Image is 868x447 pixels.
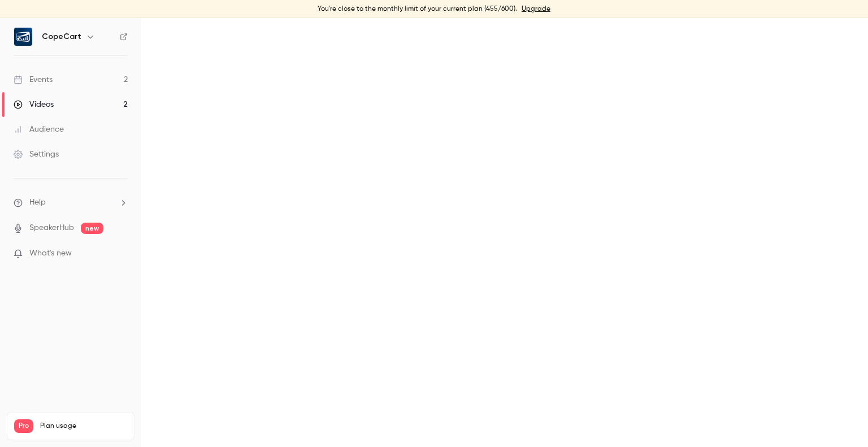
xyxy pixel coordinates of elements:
[29,222,74,234] a: SpeakerHub
[14,149,59,160] div: Settings
[14,197,128,209] li: help-dropdown-opener
[14,124,64,135] div: Audience
[29,248,72,259] span: What's new
[14,99,54,110] div: Videos
[522,5,550,14] a: Upgrade
[42,31,81,42] h6: CopeCart
[14,74,53,85] div: Events
[14,419,33,433] span: Pro
[81,223,103,234] span: new
[40,422,127,431] span: Plan usage
[14,28,32,46] img: CopeCart
[29,197,46,209] span: Help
